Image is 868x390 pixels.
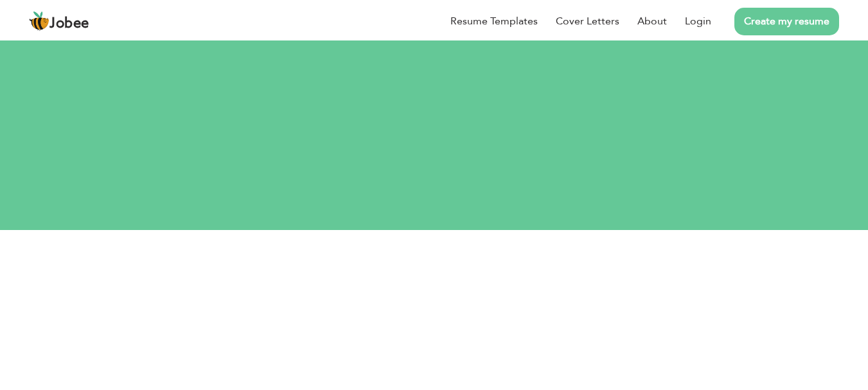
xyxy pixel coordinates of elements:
a: Resume Templates [450,13,538,29]
span: Jobee [49,17,89,31]
a: Create my resume [734,8,839,35]
a: Cover Letters [556,13,619,29]
a: Login [685,13,711,29]
img: jobee.io [29,11,49,31]
a: Jobee [29,11,89,31]
a: About [637,13,667,29]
